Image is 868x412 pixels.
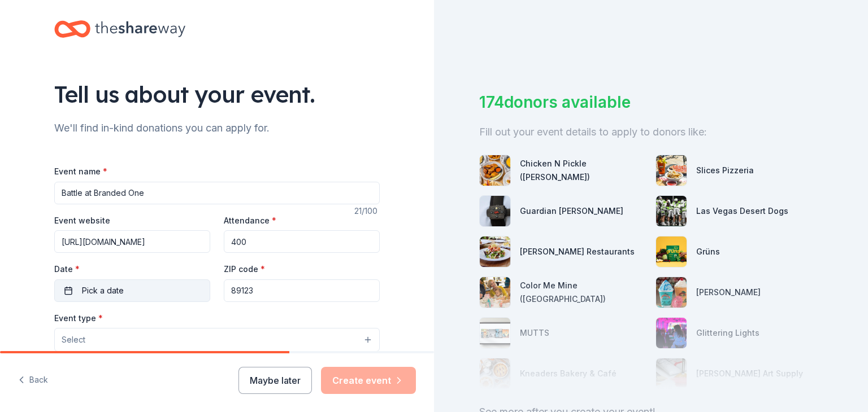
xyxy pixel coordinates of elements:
label: ZIP code [224,264,265,275]
div: 174 donors available [479,90,823,114]
span: Pick a date [82,284,124,297]
label: Event website [54,215,110,226]
input: https://www... [54,230,210,253]
button: Maybe later [238,367,312,394]
input: 20 [224,230,380,253]
div: We'll find in-kind donations you can apply for. [54,119,380,137]
label: Event name [54,166,107,177]
button: Select [54,328,380,352]
div: 21 /100 [354,204,380,218]
img: photo for Las Vegas Desert Dogs [656,196,687,226]
img: photo for Grüns [656,236,687,267]
span: Select [62,333,85,347]
img: photo for Slices Pizzeria [656,155,687,186]
button: Back [18,369,48,392]
label: Event type [54,313,103,324]
button: Pick a date [54,279,210,302]
input: 12345 (U.S. only) [224,279,380,302]
input: Spring Fundraiser [54,182,380,204]
img: photo for Cameron Mitchell Restaurants [480,236,510,267]
img: photo for Chicken N Pickle (Henderson) [480,155,510,186]
div: Tell us about your event. [54,78,380,110]
div: Guardian [PERSON_NAME] [520,204,623,218]
label: Date [54,264,210,275]
div: Fill out your event details to apply to donors like: [479,123,823,141]
label: Attendance [224,215,276,226]
div: Grüns [696,245,720,258]
div: [PERSON_NAME] Restaurants [520,245,635,258]
div: Las Vegas Desert Dogs [696,204,788,218]
img: photo for Guardian Angel Device [480,196,510,226]
div: Chicken N Pickle ([PERSON_NAME]) [520,157,646,184]
div: Slices Pizzeria [696,164,754,177]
